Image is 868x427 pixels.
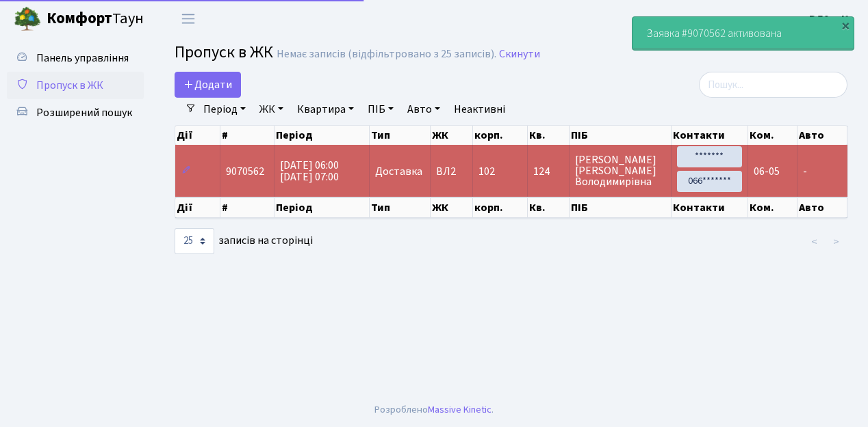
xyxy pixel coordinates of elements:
th: Контакти [672,197,748,218]
span: - [803,164,807,179]
select: записів на сторінці [175,228,214,254]
a: ЖК [254,98,289,121]
a: Скинути [499,48,540,61]
button: Переключити навігацію [171,8,205,30]
th: Авто [797,197,847,218]
div: × [839,18,852,32]
a: Додати [175,72,241,98]
th: # [220,197,275,218]
a: Період [198,98,251,121]
th: # [220,126,275,145]
a: Панель управління [7,44,144,72]
span: Пропуск в ЖК [36,78,103,93]
span: 9070562 [226,164,264,179]
th: Авто [797,126,847,145]
th: ПІБ [570,197,672,218]
a: Авто [402,98,446,121]
th: Тип [370,197,431,218]
span: 102 [478,164,495,179]
th: корп. [473,197,528,218]
th: Ком. [748,197,798,218]
span: Панель управління [36,51,129,66]
span: Додати [183,77,232,92]
label: записів на сторінці [175,228,313,254]
th: Контакти [672,126,748,145]
th: ЖК [431,126,473,145]
a: Неактивні [448,98,511,121]
div: Заявка #9070562 активована [633,17,854,50]
th: Кв. [528,126,570,145]
input: Пошук... [699,72,847,98]
b: ВЛ2 -. К. [809,12,852,27]
a: Квартира [292,98,359,121]
a: Пропуск в ЖК [7,72,144,99]
span: 06-05 [754,164,780,179]
div: Немає записів (відфільтровано з 25 записів). [277,48,496,61]
a: ВЛ2 -. К. [809,11,852,27]
img: logo.png [14,5,41,33]
span: Пропуск в ЖК [175,40,273,64]
a: Розширений пошук [7,99,144,126]
th: Ком. [748,126,798,145]
span: Доставка [375,166,422,177]
span: 124 [533,166,563,177]
a: Massive Kinetic [428,402,492,417]
th: ЖК [431,197,473,218]
span: Таун [47,8,144,31]
div: Розроблено . [374,402,494,417]
span: Розширений пошук [36,105,132,120]
a: ПІБ [362,98,399,121]
th: Кв. [528,197,570,218]
th: Тип [370,126,431,145]
th: Період [275,126,370,145]
th: Дії [175,197,220,218]
b: Комфорт [47,8,112,29]
th: корп. [473,126,528,145]
span: [DATE] 06:00 [DATE] 07:00 [280,158,339,184]
span: ВЛ2 [436,166,467,177]
span: [PERSON_NAME] [PERSON_NAME] Володимирівна [575,154,665,187]
th: ПІБ [570,126,672,145]
th: Дії [175,126,220,145]
th: Період [275,197,370,218]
